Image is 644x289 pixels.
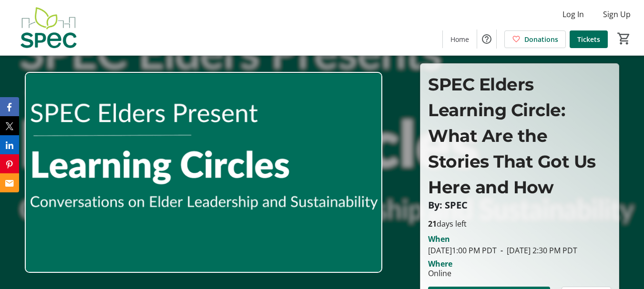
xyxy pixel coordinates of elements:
a: Home [443,30,477,48]
div: Online [428,268,451,279]
span: Donations [524,34,558,44]
button: Log In [555,7,592,22]
img: Campaign CTA Media Photo [25,72,382,273]
span: Home [450,34,469,44]
span: 21 [428,219,437,229]
p: By: SPEC [428,200,611,210]
span: Log In [562,9,584,20]
img: SPEC's Logo [6,4,91,51]
button: Cart [615,30,633,47]
button: Help [477,30,496,49]
button: Sign Up [595,7,638,22]
span: Tickets [577,34,600,44]
a: Tickets [570,30,608,48]
span: [DATE] 2:30 PM PDT [497,245,577,256]
div: Where [428,260,452,268]
span: [DATE] 1:00 PM PDT [428,245,497,256]
span: Sign Up [603,9,631,20]
p: days left [428,218,611,229]
a: Donations [504,30,566,48]
span: - [497,245,507,256]
div: When [428,233,450,245]
p: SPEC Elders Learning Circle: What Are the Stories That Got Us Here and How [428,71,611,200]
